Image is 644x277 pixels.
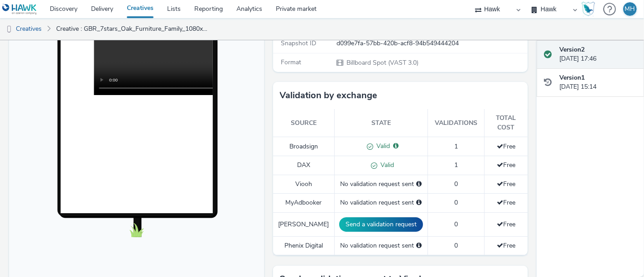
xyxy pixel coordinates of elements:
span: Format [281,58,302,67]
button: Send a validation request [339,217,423,232]
th: Validations [428,109,484,137]
span: 0 [454,198,458,207]
a: Creative : GBR_7stars_Oak_Furniture_Family_1080x1920_10" [52,18,213,40]
span: Free [497,142,515,151]
th: Total cost [485,109,528,137]
div: Please select a deal below and click on Send to send a validation request to Viooh. [416,180,422,189]
span: Free [497,241,515,250]
span: 0 [454,241,458,250]
span: Valid [373,142,390,150]
img: undefined Logo [2,4,37,15]
div: Please select a deal below and click on Send to send a validation request to Phenix Digital. [416,241,422,250]
td: Viooh [273,175,335,193]
div: [DATE] 17:46 [559,45,637,64]
span: Free [497,180,515,188]
div: No validation request sent [339,241,423,250]
strong: Version 1 [559,73,585,82]
span: Free [497,220,515,229]
td: MyAdbooker [273,194,335,212]
img: dooh [5,25,14,34]
span: Free [497,161,515,169]
th: State [334,109,428,137]
h3: Validation by exchange [280,89,378,102]
a: Hawk Academy [582,2,599,16]
span: 1 [454,161,458,169]
td: Phenix Digital [273,236,335,255]
div: MH [625,2,635,16]
div: No validation request sent [339,180,423,189]
span: 0 [454,180,458,188]
span: Free [497,198,515,207]
div: d099e7fa-57bb-420b-acf8-94b549444204 [336,39,527,48]
th: Source [273,109,335,137]
td: DAX [273,156,335,175]
div: [DATE] 15:14 [559,73,637,92]
td: [PERSON_NAME] [273,212,335,236]
td: Broadsign [273,137,335,156]
span: Billboard Spot (VAST 3.0) [346,58,418,67]
strong: Version 2 [559,45,585,54]
span: Valid [377,161,394,169]
span: Snapshot ID [281,39,317,48]
span: 0 [454,220,458,229]
span: 1 [454,142,458,151]
img: Hawk Academy [582,2,595,16]
div: No validation request sent [339,198,423,207]
div: Please select a deal below and click on Send to send a validation request to MyAdbooker. [416,198,422,207]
